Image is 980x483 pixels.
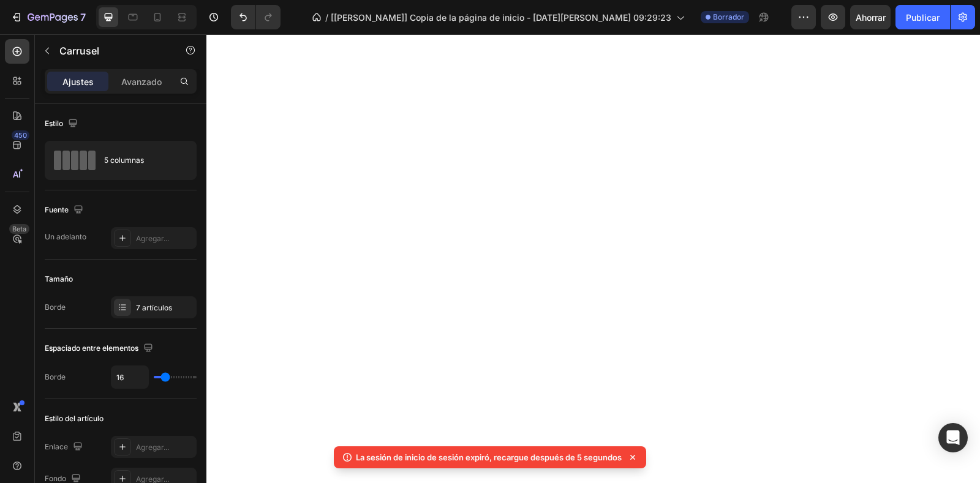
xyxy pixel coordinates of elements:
[5,5,91,29] button: 7
[895,5,950,29] button: Publicar
[45,232,86,241] font: Un adelanto
[45,442,68,451] font: Enlace
[856,12,886,23] font: Ahorrar
[938,423,968,452] div: Abrir Intercom Messenger
[136,443,169,452] font: Agregar...
[713,12,744,21] font: Borrador
[62,77,94,87] font: Ajustes
[136,303,172,312] font: 7 artículos
[45,274,73,283] font: Tamaño
[356,452,622,462] font: La sesión de inicio de sesión expiró, recargue después de 5 segundos
[231,5,281,29] div: Deshacer/Rehacer
[850,5,891,29] button: Ahorrar
[14,131,27,140] font: 450
[80,11,86,23] font: 7
[331,12,671,23] font: [[PERSON_NAME]] Copia de la página de inicio - [DATE][PERSON_NAME] 09:29:23
[104,155,144,165] font: 5 columnas
[12,225,26,233] font: Beta
[45,372,66,381] font: Borde
[45,474,66,483] font: Fondo
[45,414,104,423] font: Estilo del artículo
[111,366,148,388] input: Auto
[59,45,99,57] font: Carrusel
[45,119,63,128] font: Estilo
[45,343,138,353] font: Espaciado entre elementos
[45,302,66,312] font: Borde
[121,77,162,87] font: Avanzado
[136,234,169,243] font: Agregar...
[45,205,69,214] font: Fuente
[325,12,328,23] font: /
[906,12,940,23] font: Publicar
[206,34,980,483] iframe: Área de diseño
[59,43,164,58] p: Carrusel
